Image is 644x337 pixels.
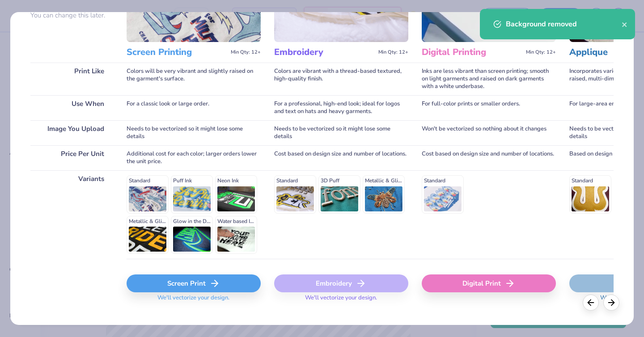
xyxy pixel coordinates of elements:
[30,145,113,170] div: Price Per Unit
[274,63,408,95] div: Colors are vibrant with a thread-based textured, high-quality finish.
[378,49,408,55] span: Min Qty: 12+
[274,274,408,292] div: Embroidery
[422,95,556,120] div: For full-color prints or smaller orders.
[127,120,261,145] div: Needs to be vectorized so it might lose some details
[127,145,261,170] div: Additional cost for each color; larger orders lower the unit price.
[622,19,628,29] button: close
[30,170,113,259] div: Variants
[30,63,113,95] div: Print Like
[127,95,261,120] div: For a classic look or large order.
[422,145,556,170] div: Cost based on design size and number of locations.
[127,63,261,95] div: Colors will be very vibrant and slightly raised on the garment's surface.
[30,12,113,19] p: You can change this later.
[127,274,261,292] div: Screen Print
[274,46,375,58] h3: Embroidery
[154,294,233,307] span: We'll vectorize your design.
[231,49,261,55] span: Min Qty: 12+
[422,46,522,58] h3: Digital Printing
[506,19,622,29] div: Background removed
[422,63,556,95] div: Inks are less vibrant than screen printing; smooth on light garments and raised on dark garments ...
[274,120,408,145] div: Needs to be vectorized so it might lose some details
[30,95,113,120] div: Use When
[30,120,113,145] div: Image You Upload
[422,274,556,292] div: Digital Print
[301,294,381,307] span: We'll vectorize your design.
[274,145,408,170] div: Cost based on design size and number of locations.
[274,95,408,120] div: For a professional, high-end look; ideal for logos and text on hats and heavy garments.
[127,46,227,58] h3: Screen Printing
[526,49,556,55] span: Min Qty: 12+
[422,120,556,145] div: Won't be vectorized so nothing about it changes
